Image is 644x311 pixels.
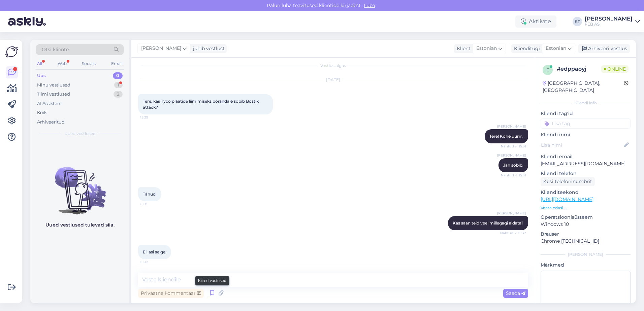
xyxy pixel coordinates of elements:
span: 15:31 [140,202,165,207]
div: Klienditugi [511,45,540,52]
p: Klienditeekond [541,189,631,196]
span: Ei, asi selge. [143,249,166,254]
p: Kliendi email [541,153,631,160]
p: Brauser [541,231,631,238]
div: KT [573,17,582,26]
p: Kliendi nimi [541,131,631,138]
div: FEB AS [585,22,633,27]
span: e [546,67,549,72]
div: Arhiveeri vestlus [578,44,630,53]
span: Jah sobib. [503,163,523,168]
div: Socials [80,59,97,68]
div: Tiimi vestlused [37,91,70,98]
div: Kliendi info [541,100,631,106]
div: Aktiivne [515,15,556,28]
div: # edppaoyj [557,65,601,73]
span: [PERSON_NAME] [497,124,526,129]
span: [PERSON_NAME] [497,211,526,216]
div: juhib vestlust [190,45,225,52]
div: 1 [114,82,123,89]
div: Email [110,59,124,68]
span: Otsi kliente [42,46,69,53]
span: [PERSON_NAME] [141,45,181,52]
p: Märkmed [541,262,631,269]
input: Lisa tag [541,118,631,129]
span: Tere! Kohe uurin. [489,134,523,139]
div: Küsi telefoninumbrit [541,177,595,186]
span: Nähtud ✓ 15:32 [500,231,526,236]
div: Vestlus algas [138,63,528,69]
div: [GEOGRAPHIC_DATA], [GEOGRAPHIC_DATA] [543,80,624,94]
div: 0 [113,72,123,79]
small: Kiired vastused [198,278,226,284]
input: Lisa nimi [541,141,623,149]
p: Vaata edasi ... [541,205,631,211]
span: [PERSON_NAME] [497,153,526,158]
div: Minu vestlused [37,82,70,89]
span: 15:32 [140,260,165,265]
p: [EMAIL_ADDRESS][DOMAIN_NAME] [541,160,631,167]
div: Klient [454,45,471,52]
span: Online [601,65,629,73]
div: [PERSON_NAME] [585,16,633,22]
span: Nähtud ✓ 15:31 [501,144,526,149]
span: Estonian [546,45,566,52]
span: Luba [362,2,377,8]
div: Privaatne kommentaar [138,289,204,298]
p: Kliendi telefon [541,170,631,177]
a: [PERSON_NAME]FEB AS [585,16,640,27]
img: Askly Logo [5,45,18,58]
div: [PERSON_NAME] [541,251,631,257]
p: Chrome [TECHNICAL_ID] [541,238,631,245]
span: 15:29 [140,115,165,120]
div: 2 [114,91,123,98]
div: Web [56,59,68,68]
p: Windows 10 [541,221,631,228]
span: Saada [506,290,525,296]
div: Kõik [37,109,47,116]
span: Estonian [476,45,497,52]
p: Uued vestlused tulevad siia. [45,221,115,229]
img: No chats [30,155,129,215]
div: [DATE] [138,77,528,83]
div: All [36,59,43,68]
p: Kliendi tag'id [541,110,631,117]
a: [URL][DOMAIN_NAME] [541,196,593,202]
span: Kas saan teid veel millegagi aidata? [453,220,523,226]
p: Operatsioonisüsteem [541,214,631,221]
div: Uus [37,72,46,79]
span: Tänud. [143,192,157,197]
span: Uued vestlused [64,131,96,137]
span: Nähtud ✓ 15:31 [501,173,526,178]
div: AI Assistent [37,100,62,107]
div: Arhiveeritud [37,119,65,126]
span: Tere, kas Tyco plaatide liimimiseks põrandale sobib Bostik attack? [143,99,260,110]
